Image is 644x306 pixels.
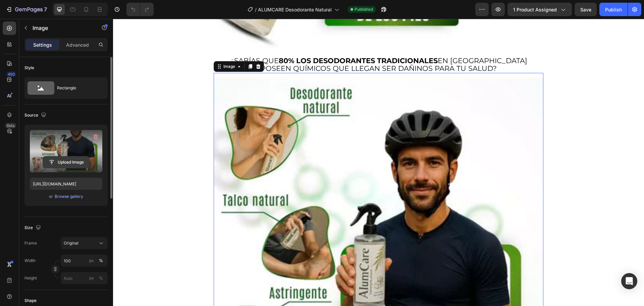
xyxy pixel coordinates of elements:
label: Frame [24,240,37,246]
div: Style [24,65,34,71]
div: Open Intercom Messenger [621,273,637,289]
div: Size [24,223,42,232]
span: ALUMCARE Desodorante Natural [258,6,332,13]
input: px% [61,255,108,267]
strong: 80% los desodorantes tradicionales [166,38,325,46]
div: Browse gallery [55,193,83,200]
iframe: Design area [113,19,644,306]
div: 450 [6,72,16,77]
button: px [97,274,105,282]
button: Original [61,237,108,249]
div: Beta [5,123,16,128]
div: px [89,275,94,281]
button: % [88,274,96,282]
div: px [89,258,94,264]
p: Settings [33,41,52,48]
div: % [99,275,103,281]
p: Image [33,24,90,32]
label: Height [24,275,37,281]
span: / [255,6,257,13]
button: 1 product assigned [507,3,572,16]
button: Publish [599,3,628,16]
div: Image [109,45,123,51]
span: Published [355,6,373,12]
div: Rectangle [57,80,98,96]
button: % [88,257,96,265]
div: % [99,258,103,264]
button: Save [575,3,597,16]
div: Publish [605,6,622,13]
p: 7 [44,5,47,13]
span: Original [64,240,78,246]
label: Width [24,258,36,264]
button: px [97,257,105,265]
input: https://example.com/image.jpg [30,178,102,190]
input: px% [61,272,108,284]
span: or [49,192,53,201]
div: Undo/Redo [126,3,154,16]
span: 1 product assigned [513,6,557,13]
button: 7 [3,3,50,16]
button: Browse gallery [54,193,84,200]
button: Upload Image [43,156,90,168]
div: Source [24,111,48,120]
span: Save [580,7,591,12]
p: Advanced [66,41,89,48]
div: Shape [24,298,37,304]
